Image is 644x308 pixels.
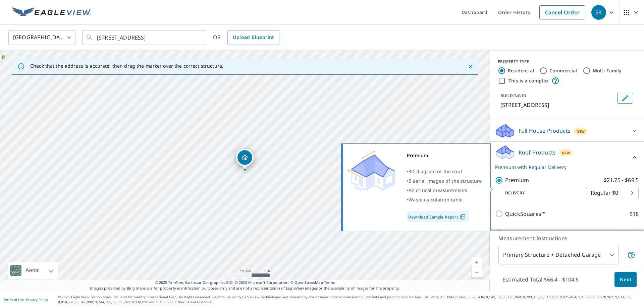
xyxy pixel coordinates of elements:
[233,33,274,42] span: Upload Blueprint
[26,297,48,302] a: Privacy Policy
[500,101,614,109] p: [STREET_ADDRESS]
[577,129,585,134] span: New
[409,187,467,193] span: All critical measurements
[617,93,633,104] button: Edit building 1
[466,62,475,71] button: Close
[614,272,637,287] button: Next
[508,67,534,74] label: Residential
[409,168,462,175] span: 3D diagram of the roof
[155,280,335,286] span: © 2025 TomTom, Earthstar Geographics SIO, © 2025 Microsoft Corporation, ©
[458,214,467,220] img: Pdf Icon
[407,176,482,186] div: •
[236,149,254,170] div: Dropped pin, building 1, Residential property, 34 Old State Rd N Norwalk, OH 44857
[497,272,584,287] p: Estimated Total: $66.4 - $104.6
[549,67,577,74] label: Commercial
[23,262,42,279] div: Aerial
[495,164,631,171] p: Premium with Regular Delivery
[495,144,639,171] div: Roof ProductsNewPremium with Regular Delivery
[30,63,223,69] p: Check that the address is accurate, then drag the marker over the correct structure.
[562,150,570,156] span: New
[348,151,395,191] img: Premium
[505,229,522,237] p: Gutter
[294,280,323,285] a: OpenStreetMap
[622,229,639,237] p: $13.75
[407,211,469,222] a: Download Sample Report
[409,196,463,203] span: Waste calculation table
[58,295,641,305] p: © 2025 Eagle View Technologies, Inc. and Pictometry International Corp. All Rights Reserved. Repo...
[472,257,482,267] a: Current Level 17, Zoom In
[324,280,335,285] a: Terms
[539,5,585,19] a: Cancel Order
[472,267,482,278] a: Current Level 17, Zoom Out
[12,7,91,17] img: EV Logo
[505,210,545,218] p: QuickSquares™
[3,298,48,302] p: |
[8,28,75,47] div: [GEOGRAPHIC_DATA]
[591,5,606,20] div: SK
[505,176,529,184] p: Premium
[519,148,556,157] p: Roof Products
[593,67,622,74] label: Multi-Family
[498,234,635,242] p: Measurement Instructions
[630,210,639,218] p: $18
[3,297,24,302] a: Terms of Use
[498,59,636,65] div: PROPERTY TYPE
[409,178,482,184] span: 5 aerial images of the structure
[213,30,279,45] div: OR
[407,195,482,204] div: •
[627,251,635,259] span: Your report will include the primary structure and a detached garage if one exists.
[8,262,58,279] div: Aerial
[500,93,526,99] p: BUILDING ID
[227,30,279,45] a: Upload Blueprint
[508,77,549,84] label: This is a complex
[620,275,631,284] span: Next
[498,246,619,264] div: Primary Structure + Detached Garage
[407,167,482,176] div: •
[604,176,639,184] p: $21.75 - $69.5
[407,186,482,195] div: •
[97,28,193,47] input: Search by address or latitude-longitude
[519,127,571,135] p: Full House Products
[495,123,639,139] div: Full House ProductsNew
[586,184,639,202] div: Regular $0
[495,190,586,196] p: Delivery
[407,151,482,160] div: Premium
